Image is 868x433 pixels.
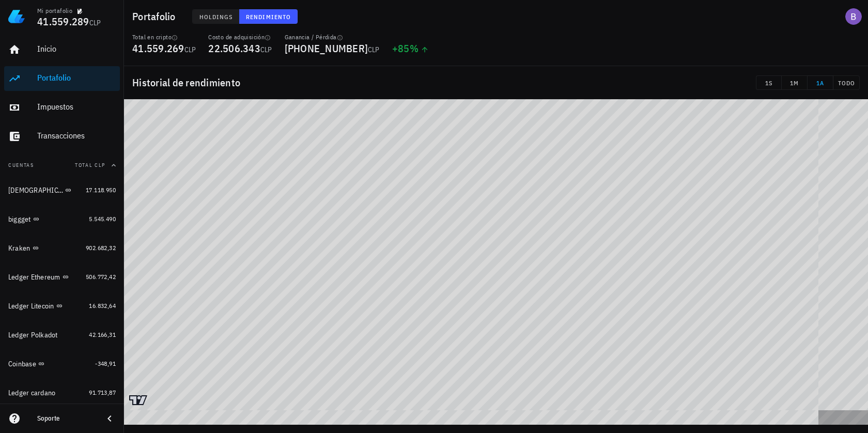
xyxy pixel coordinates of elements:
[808,75,833,90] button: 1A
[89,389,116,396] span: 91.713,87
[285,33,380,41] div: Ganancia / Pérdida
[756,75,782,90] button: 1S
[37,131,116,141] div: Transacciones
[4,178,120,203] a: [DEMOGRAPHIC_DATA] 17.118.950
[260,45,272,54] span: CLP
[8,215,31,224] div: biggget
[208,41,260,55] span: 22.506.343
[8,331,58,339] div: Ledger Polkadot
[782,75,808,90] button: 1M
[132,33,196,41] div: Total en cripto
[4,95,120,120] a: Impuestos
[37,102,116,112] div: Impuestos
[129,395,147,405] a: Charting by TradingView
[845,8,862,25] div: avatar
[37,7,72,15] div: Mi portafolio
[124,66,868,99] div: Historial de rendimiento
[8,302,54,311] div: Ledger Litecoin
[4,153,120,178] button: CuentasTotal CLP
[4,351,120,376] a: Coinbase -348,91
[37,414,95,423] div: Soporte
[285,41,368,55] span: [PHONE_NUMBER]
[192,9,240,24] button: Holdings
[8,8,25,25] img: LedgiFi
[37,44,116,54] div: Inicio
[4,265,120,289] a: Ledger Ethereum 506.772,42
[786,79,803,87] span: 1M
[184,45,196,54] span: CLP
[132,41,184,55] span: 41.559.269
[8,389,56,397] div: Ledger cardano
[833,75,860,90] button: TODO
[95,360,116,367] span: -348,91
[4,124,120,149] a: Transacciones
[368,45,380,54] span: CLP
[89,331,116,338] span: 42.166,31
[4,293,120,318] a: Ledger Litecoin 16.832,64
[4,380,120,405] a: Ledger cardano 91.713,87
[86,244,116,252] span: 902.682,32
[89,18,101,27] span: CLP
[75,162,105,168] span: Total CLP
[239,9,298,24] button: Rendimiento
[89,215,116,223] span: 5.545.490
[8,244,30,253] div: Kraken
[37,14,89,28] span: 41.559.289
[245,13,291,21] span: Rendimiento
[4,66,120,91] a: Portafolio
[4,322,120,347] a: Ledger Polkadot 42.166,31
[37,73,116,83] div: Portafolio
[4,37,120,62] a: Inicio
[132,8,180,25] h1: Portafolio
[838,79,855,87] span: TODO
[199,13,233,21] span: Holdings
[4,236,120,260] a: Kraken 902.682,32
[4,207,120,231] a: biggget 5.545.490
[86,186,116,194] span: 17.118.950
[392,43,429,54] div: +85
[8,186,63,195] div: [DEMOGRAPHIC_DATA]
[89,302,116,310] span: 16.832,64
[86,273,116,281] span: 506.772,42
[410,41,419,55] span: %
[761,79,777,87] span: 1S
[8,273,60,282] div: Ledger Ethereum
[208,33,272,41] div: Costo de adquisición
[8,360,36,368] div: Coinbase
[812,79,829,87] span: 1A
